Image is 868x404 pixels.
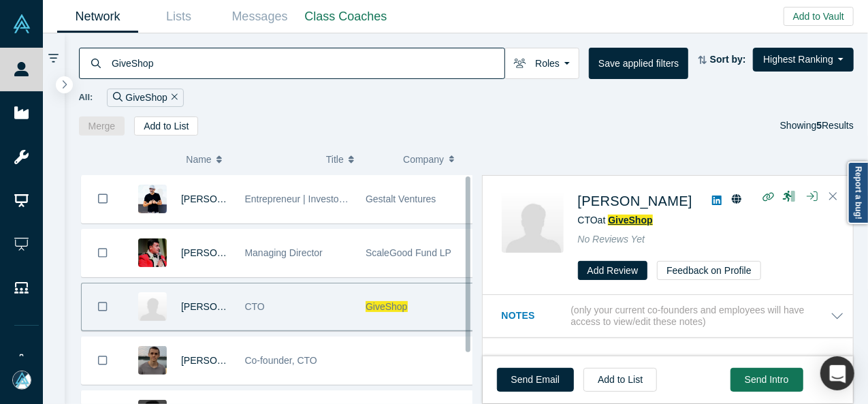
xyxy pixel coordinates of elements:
[502,191,564,253] img: Noah Picard's Profile Image
[12,371,31,390] img: Mia Scott's Account
[366,193,436,204] span: Gestalt Ventures
[403,145,444,174] span: Company
[110,47,504,79] input: Search by name, title, company, summary, expertise, investment criteria or topics of focus
[181,247,259,258] a: [PERSON_NAME]
[181,193,259,204] a: [PERSON_NAME]
[300,1,391,33] a: Class Coaches
[138,292,167,321] img: Noah Picard's Profile Image
[181,301,259,312] a: [PERSON_NAME]
[403,145,466,174] button: Company
[817,120,822,131] strong: 5
[502,305,844,328] button: Notes (only your current co-founders and employees will have access to view/edit these notes)
[589,48,688,79] button: Save applied filters
[79,116,125,136] button: Merge
[57,1,138,33] a: Network
[657,261,761,280] button: Feedback on Profile
[12,14,31,33] img: Alchemist Vault Logo
[784,7,854,26] button: Add to Vault
[326,145,344,174] span: Title
[848,161,868,224] a: Report a bug!
[823,186,843,208] button: Close
[608,215,652,226] a: GiveShop
[181,355,259,366] a: [PERSON_NAME]
[138,238,167,267] img: Ashif Mawji's Profile Image
[504,48,579,79] button: Roles
[219,1,300,33] a: Messages
[167,90,178,106] button: Remove Filter
[817,120,854,131] span: Results
[138,185,167,213] img: Gerrit McGowan's Profile Image
[753,48,854,72] button: Highest Ranking
[730,368,803,392] button: Send Intro
[245,355,317,366] span: Co-founder, CTO
[710,54,746,65] strong: Sort by:
[186,145,211,174] span: Name
[79,91,93,104] span: All:
[583,368,657,392] button: Add to List
[578,215,653,226] span: CTO at
[82,175,124,223] button: Bookmark
[366,301,407,312] span: GiveShop
[578,193,692,208] a: [PERSON_NAME]
[82,283,124,330] button: Bookmark
[570,305,831,328] p: (only your current co-founders and employees will have access to view/edit these notes)
[502,309,568,323] h3: Notes
[578,261,648,280] button: Add Review
[138,346,167,375] img: Aleksandr Sviridov's Profile Image
[780,116,854,136] div: Showing
[134,116,198,136] button: Add to List
[497,368,575,392] a: Send Email
[578,234,645,245] span: No Reviews Yet
[107,89,183,107] div: GiveShop
[366,247,451,258] span: ScaleGood Fund LP
[82,230,124,277] button: Bookmark
[82,337,124,384] button: Bookmark
[245,247,323,258] span: Managing Director
[186,145,312,174] button: Name
[245,301,265,312] span: CTO
[138,1,219,33] a: Lists
[245,193,381,204] span: Entrepreneur | Investor | Advisor
[326,145,389,174] button: Title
